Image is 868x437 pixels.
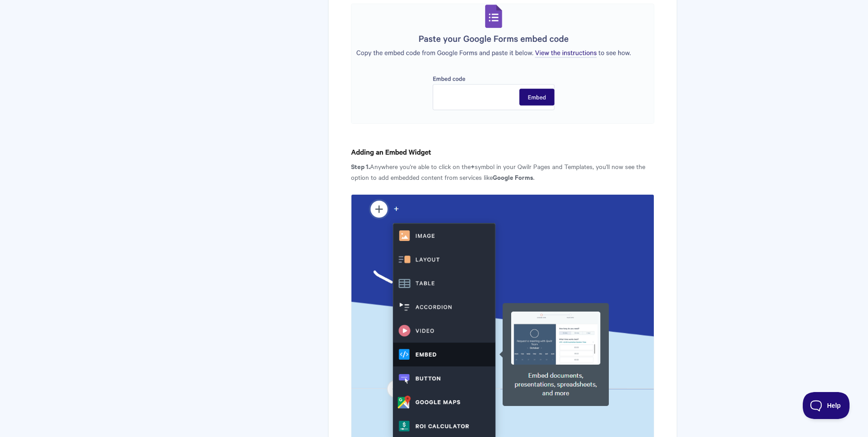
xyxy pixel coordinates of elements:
strong: Step 1. [351,161,370,171]
p: Anywhere you're able to click on the symbol in your Qwilr Pages and Templates, you'll now see the... [351,161,654,183]
img: file-tTGeP6bnfM.png [351,4,654,124]
strong: Google Forms [493,172,533,182]
strong: + [471,161,475,171]
h4: Adding an Embed Widget [351,146,654,157]
iframe: Toggle Customer Support [803,392,850,419]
